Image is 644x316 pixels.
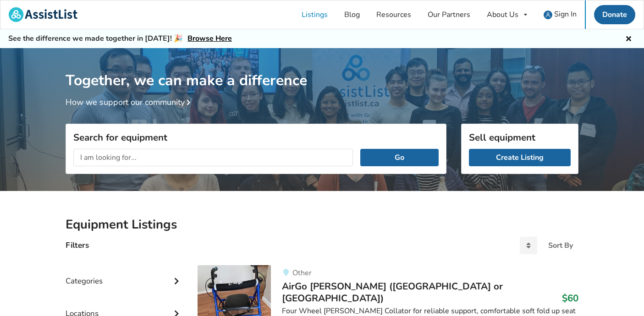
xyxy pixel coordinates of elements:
[336,0,368,29] a: Blog
[9,7,77,22] img: assistlist-logo
[73,149,353,166] input: I am looking for...
[360,149,439,166] button: Go
[419,0,479,29] a: Our Partners
[66,48,578,90] h1: Together, we can make a difference
[282,280,503,305] span: AirGo [PERSON_NAME] ([GEOGRAPHIC_DATA] or [GEOGRAPHIC_DATA])
[548,242,573,249] div: Sort By
[187,33,232,44] a: Browse Here
[469,149,571,166] a: Create Listing
[535,0,585,29] a: user icon Sign In
[66,97,194,108] a: How we support our community
[8,34,232,44] h5: See the difference we made together in [DATE]! 🎉
[469,131,571,143] h3: Sell equipment
[66,240,89,251] h4: Filters
[554,9,577,19] span: Sign In
[544,11,552,19] img: user icon
[368,0,419,29] a: Resources
[66,258,183,290] div: Categories
[292,268,312,278] span: Other
[66,217,578,233] h2: Equipment Listings
[73,131,439,143] h3: Search for equipment
[594,5,635,24] a: Donate
[487,11,518,18] div: About Us
[562,292,578,304] h3: $60
[293,0,336,29] a: Listings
